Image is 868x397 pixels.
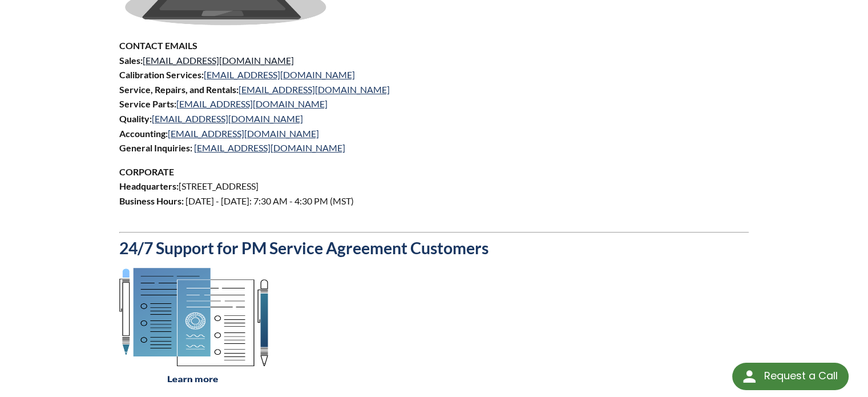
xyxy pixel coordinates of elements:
[119,40,197,51] strong: CONTACT EMAILS
[152,113,303,124] a: [EMAIL_ADDRESS][DOMAIN_NAME]
[119,181,179,191] strong: Headquarters:
[194,142,345,153] a: [EMAIL_ADDRESS][DOMAIN_NAME]
[119,69,204,80] strong: Calibration Services:
[740,367,758,386] img: round button
[119,128,168,139] strong: Accounting:
[119,166,174,177] strong: CORPORATE
[168,128,319,139] a: [EMAIL_ADDRESS][DOMAIN_NAME]
[119,113,152,124] strong: Quality:
[239,84,390,95] a: [EMAIL_ADDRESS][DOMAIN_NAME]
[119,98,176,109] strong: Service Parts:
[119,268,268,384] img: Asset_3.png
[119,238,488,258] strong: 24/7 Support for PM Service Agreement Customers
[119,142,192,153] strong: General Inquiries:
[119,165,749,223] p: [STREET_ADDRESS] [DATE] - [DATE]: 7:30 AM - 4:30 PM (MST)
[732,363,849,390] div: Request a Call
[143,55,294,66] a: [EMAIL_ADDRESS][DOMAIN_NAME]
[204,69,355,80] a: [EMAIL_ADDRESS][DOMAIN_NAME]
[764,363,837,389] div: Request a Call
[119,195,184,206] strong: Business Hours:
[119,55,143,66] strong: Sales:
[176,98,328,109] a: [EMAIL_ADDRESS][DOMAIN_NAME]
[119,84,239,95] strong: Service, Repairs, and Rentals:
